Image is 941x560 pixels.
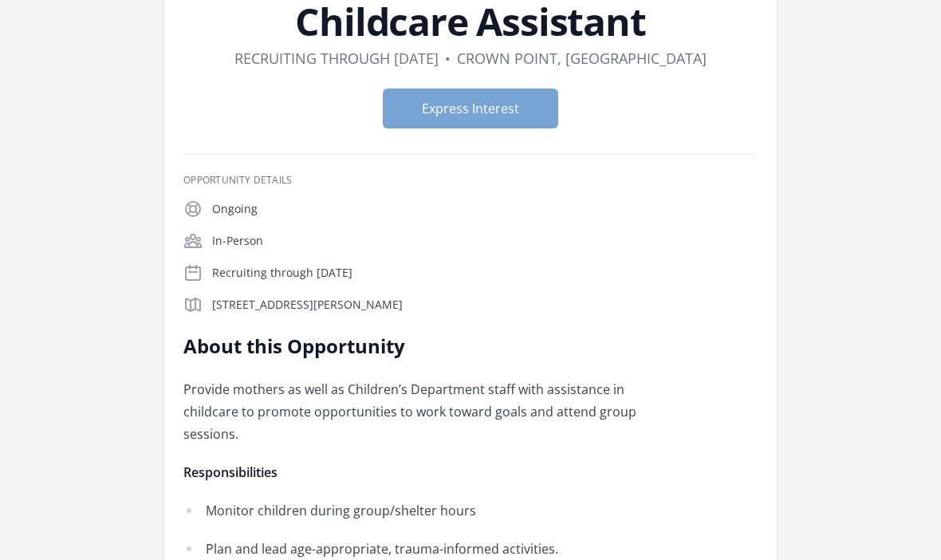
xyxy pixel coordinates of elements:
span: Responsibilities [183,463,278,481]
h2: About this Opportunity [183,333,650,359]
button: Express Interest [383,89,558,128]
p: Recruiting through [DATE] [212,265,758,281]
p: Ongoing [212,201,758,217]
dd: Crown Point, [GEOGRAPHIC_DATA] [457,47,707,69]
dd: Recruiting through [DATE] [234,47,439,69]
p: [STREET_ADDRESS][PERSON_NAME] [212,297,758,313]
span: Plan and lead age-appropriate, trauma-informed activities. [206,540,558,558]
span: Monitor children during group/shelter hours [206,502,476,519]
h3: Opportunity Details [183,174,758,187]
h1: Childcare Assistant [183,2,758,41]
p: In-Person [212,233,758,249]
span: Provide mothers as well as Children’s Department staff with assistance in childcare to promote op... [183,381,636,443]
div: • [445,47,451,69]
